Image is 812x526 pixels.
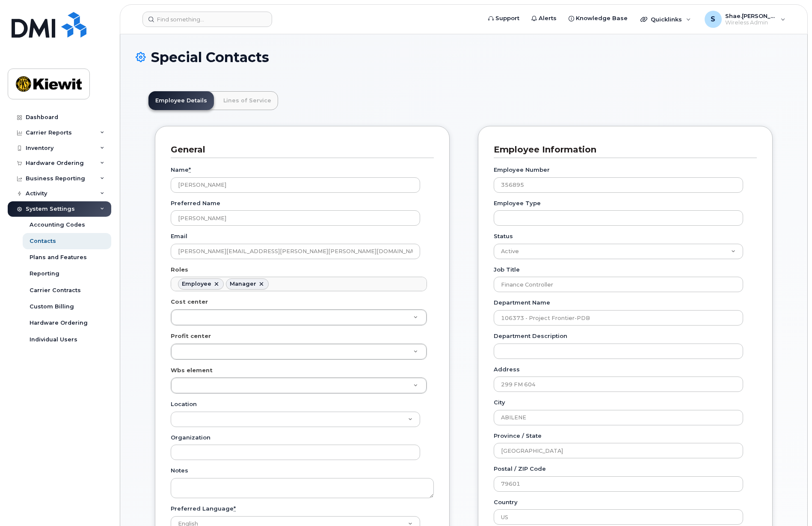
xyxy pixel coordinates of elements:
[171,366,213,374] label: Wbs element
[182,281,211,287] div: Employee
[148,91,214,110] a: Employee Details
[494,432,542,440] label: Province / State
[171,199,220,207] label: Preferred Name
[494,332,567,340] label: Department Description
[494,465,546,473] label: Postal / ZIP Code
[171,466,188,475] label: Notes
[494,144,750,155] h3: Employee Information
[136,50,792,65] h1: Special Contacts
[494,266,520,274] label: Job Title
[171,144,427,155] h3: General
[216,91,278,110] a: Lines of Service
[494,199,541,207] label: Employee Type
[171,298,208,306] label: Cost center
[171,505,236,513] label: Preferred Language
[171,266,188,274] label: Roles
[494,232,513,240] label: Status
[171,232,187,240] label: Email
[171,433,210,442] label: Organization
[171,166,191,174] label: Name
[494,365,520,374] label: Address
[494,398,505,406] label: City
[230,281,256,287] div: Manager
[494,498,518,506] label: Country
[494,299,550,307] label: Department Name
[494,166,550,174] label: Employee Number
[171,332,211,340] label: Profit center
[171,400,197,408] label: Location
[189,166,191,173] abbr: required
[234,505,236,512] abbr: required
